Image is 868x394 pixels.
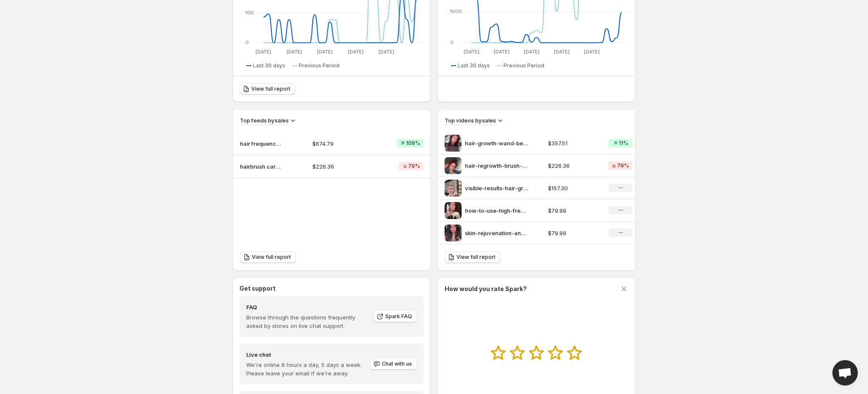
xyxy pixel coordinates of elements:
[348,49,364,55] text: [DATE]
[317,49,333,55] text: [DATE]
[299,62,339,69] span: Previous Period
[240,251,296,263] a: View full report
[239,83,295,95] a: View full report
[312,162,371,171] p: $226.36
[584,49,600,55] text: [DATE]
[245,10,254,16] text: 100
[832,360,858,386] a: Open chat
[240,139,282,148] p: hair frequency wand
[445,180,462,197] img: visible-results-hair-growth-journey-revivroot
[239,284,275,293] h3: Get support
[246,361,369,377] p: We're online 8 hours a day, 5 days a week. Please leave your email if we're away.
[617,162,629,169] span: 79%
[245,39,249,45] text: 0
[312,139,371,148] p: $674.79
[373,311,417,322] a: Spark FAQ
[619,140,628,147] span: 11%
[465,184,529,192] p: visible-results-hair-growth-journey-revivroot
[253,62,285,69] span: Last 30 days
[548,184,598,192] p: $157.30
[524,49,540,55] text: [DATE]
[287,49,302,55] text: [DATE]
[370,358,417,370] button: Chat with us
[458,62,490,69] span: Last 30 days
[382,361,412,367] span: Chat with us
[450,39,453,45] text: 0
[554,49,570,55] text: [DATE]
[240,162,282,171] p: hairbrush carousel
[445,202,462,219] img: how-to-use-high-frequency-wand-revivroot
[465,161,529,170] p: hair-regrowth-brush-red-therapy-revivroot
[504,62,544,69] span: Previous Period
[548,139,598,147] p: $357.51
[456,254,495,261] span: View full report
[465,229,529,237] p: skin-rejuvenation-and-hair-growth-wand-revivroot
[548,161,598,170] p: $226.36
[246,303,367,311] h4: FAQ
[251,86,290,92] span: View full report
[240,116,289,125] h3: Top feeds by sales
[445,116,496,125] h3: Top videos by sales
[465,206,529,215] p: how-to-use-high-frequency-wand-revivroot
[445,157,462,174] img: hair-regrowth-brush-red-therapy-revivroot
[256,49,271,55] text: [DATE]
[378,49,394,55] text: [DATE]
[465,139,529,147] p: hair-growth-wand-before-after-revivroot
[494,49,509,55] text: [DATE]
[408,163,420,169] span: 79%
[385,313,412,320] span: Spark FAQ
[445,251,501,263] a: View full report
[445,285,527,293] h3: How would you rate Spark?
[246,313,367,330] p: Browse through the questions frequently asked by stores on live chat support.
[464,49,479,55] text: [DATE]
[252,254,291,261] span: View full report
[406,140,420,147] span: 109%
[548,229,598,237] p: $79.99
[450,8,462,14] text: 1000
[246,350,369,359] h4: Live chat
[445,225,462,241] img: skin-rejuvenation-and-hair-growth-wand-revivroot
[548,206,598,215] p: $79.99
[445,135,462,152] img: hair-growth-wand-before-after-revivroot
